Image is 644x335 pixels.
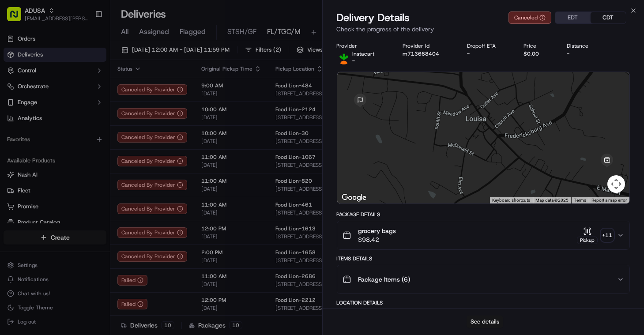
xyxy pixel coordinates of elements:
span: Knowledge Base [18,128,68,137]
p: Check the progress of the delivery [337,25,630,34]
div: - [567,50,602,57]
div: Dropoff ETA [467,42,509,49]
div: We're available if you need us! [30,93,112,100]
img: Nash [9,9,26,26]
div: Distance [567,42,602,49]
div: Location Details [337,299,630,306]
button: Pickup+11 [577,227,614,244]
div: - [467,50,509,57]
span: grocery bags [358,226,396,235]
button: Start new chat [150,87,161,98]
a: Open this area in Google Maps (opens a new window) [339,192,369,203]
a: Terms (opens in new tab) [574,198,586,203]
img: profile_instacart_ahold_partner.png [337,50,351,64]
button: Keyboard shortcuts [492,197,530,203]
div: Package Details [337,211,630,218]
div: $0.00 [523,50,553,57]
a: Report a map error [591,198,627,203]
div: Provider Id [403,42,453,49]
div: Items Details [337,255,630,262]
div: Start new chat [30,84,145,93]
button: grocery bags$98.42Pickup+11 [337,221,630,249]
button: Map camera controls [607,175,625,193]
div: 📗 [9,129,16,136]
div: 💻 [75,129,82,136]
span: Package Items ( 6 ) [358,275,411,284]
p: Welcome 👋 [9,35,161,49]
div: + 11 [601,229,614,241]
button: CDT [591,12,626,23]
button: Package Items (6) [337,265,630,294]
button: m713668404 [403,50,439,57]
button: See details [467,316,503,328]
div: Price [523,42,553,49]
a: Powered byPylon [62,149,107,156]
span: Pylon [88,150,107,156]
span: API Documentation [83,128,142,137]
img: Google [339,192,369,203]
a: 📗Knowledge Base [5,124,71,140]
img: 1736555255976-a54dd68f-1ca7-489b-9aae-adbdc363a1c4 [9,84,25,100]
button: Canceled [508,11,551,24]
span: Map data ©2025 [535,198,569,203]
button: EDT [555,12,591,23]
div: Provider [337,42,388,49]
div: Pickup [577,237,598,244]
span: Delivery Details [337,11,410,25]
a: 💻API Documentation [71,124,145,140]
input: Got a question? Start typing here... [23,57,159,66]
span: $98.42 [358,235,396,244]
button: Pickup [577,227,598,244]
span: - [353,57,355,64]
p: Instacart [353,50,375,57]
